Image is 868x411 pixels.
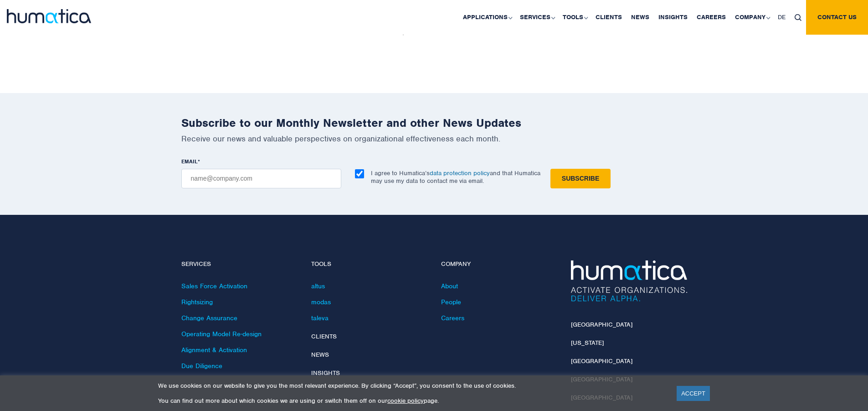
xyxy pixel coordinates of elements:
[677,386,710,401] a: ACCEPT
[158,397,665,405] p: You can find out more about which cookies we are using or switch them off on our page.
[430,169,490,177] a: data protection policy
[181,346,247,354] a: Alignment & Activation
[441,260,557,268] h4: Company
[7,9,91,23] img: logo
[181,330,262,338] a: Operating Model Re-design
[311,333,337,340] a: Clients
[181,282,247,290] a: Sales Force Activation
[181,362,222,370] a: Due Diligence
[181,134,687,144] p: Receive our news and valuable perspectives on organizational effectiveness each month.
[181,169,341,188] input: name@company.com
[311,298,331,306] a: modas
[311,314,329,322] a: taleva
[355,169,364,178] input: I agree to Humatica’sdata protection policyand that Humatica may use my data to contact me via em...
[181,298,213,306] a: Rightsizing
[387,397,424,405] a: cookie policy
[311,351,329,359] a: News
[441,298,461,306] a: People
[550,169,611,188] input: Subscribe
[181,260,298,268] h4: Services
[311,369,340,377] a: Insights
[571,357,632,365] a: [GEOGRAPHIC_DATA]
[371,169,540,185] p: I agree to Humatica’s and that Humatica may use my data to contact me via email.
[158,382,665,390] p: We use cookies on our website to give you the most relevant experience. By clicking “Accept”, you...
[181,158,198,165] span: EMAIL
[441,314,464,322] a: Careers
[181,314,237,322] a: Change Assurance
[311,282,325,290] a: altus
[181,116,687,130] h2: Subscribe to our Monthly Newsletter and other News Updates
[571,339,604,347] a: [US_STATE]
[778,13,786,21] span: DE
[795,14,801,21] img: search_icon
[571,260,687,302] img: Humatica
[571,321,632,328] a: [GEOGRAPHIC_DATA]
[311,260,427,268] h4: Tools
[441,282,458,290] a: About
